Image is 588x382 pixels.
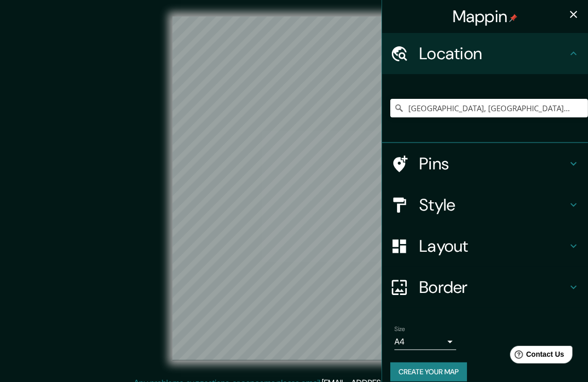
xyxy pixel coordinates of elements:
button: Create your map [390,362,467,381]
div: Border [382,267,588,308]
div: Layout [382,225,588,267]
h4: Layout [419,236,567,256]
div: A4 [394,334,456,350]
div: Location [382,33,588,74]
h4: Style [419,195,567,215]
div: Style [382,184,588,225]
h4: Pins [419,153,567,174]
iframe: Help widget launcher [496,342,577,371]
canvas: Map [172,16,416,360]
h4: Location [419,43,567,64]
label: Size [394,325,405,334]
h4: Mappin [453,6,518,27]
h4: Border [419,277,567,298]
div: Pins [382,143,588,184]
img: pin-icon.png [509,14,517,22]
input: Pick your city or area [390,99,588,117]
